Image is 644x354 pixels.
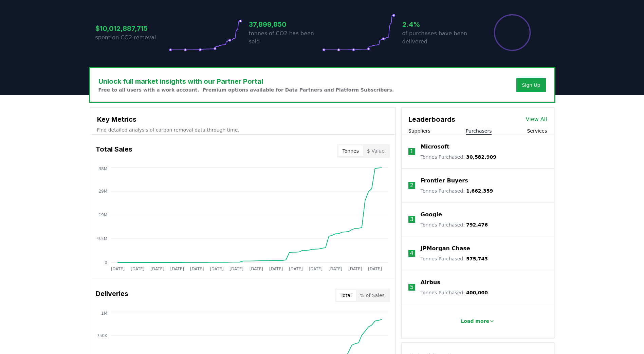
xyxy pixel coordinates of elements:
[466,154,496,160] span: 30,582,909
[95,34,169,42] p: spent on CO2 removal
[336,290,356,301] button: Total
[96,144,132,158] h3: Total Sales
[466,222,488,228] span: 792,476
[527,127,547,134] button: Services
[150,267,164,271] tspan: [DATE]
[408,127,430,134] button: Suppliers
[526,115,547,123] a: View All
[328,267,342,271] tspan: [DATE]
[466,256,488,261] span: 575,743
[98,166,107,171] tspan: 38M
[402,29,476,46] p: of purchases have been delivered
[97,126,389,133] p: Find detailed analysis of carbon removal data through time.
[95,23,169,34] h3: $10,012,887,715
[111,267,125,271] tspan: [DATE]
[402,19,476,29] h3: 2.4%
[98,189,107,194] tspan: 29M
[338,145,363,156] button: Tonnes
[348,267,362,271] tspan: [DATE]
[410,249,413,257] p: 4
[97,236,107,241] tspan: 9.5M
[421,255,488,262] p: Tonnes Purchased :
[461,318,489,324] p: Load more
[466,188,493,194] span: 1,662,359
[170,267,184,271] tspan: [DATE]
[421,211,442,219] a: Google
[421,221,488,228] p: Tonnes Purchased :
[466,290,488,295] span: 400,000
[249,267,263,271] tspan: [DATE]
[410,283,413,291] p: 5
[410,215,413,223] p: 3
[97,114,389,124] h3: Key Metrics
[98,76,394,86] h3: Unlock full market insights with our Partner Portal
[421,188,493,194] p: Tonnes Purchased :
[368,267,382,271] tspan: [DATE]
[190,267,204,271] tspan: [DATE]
[98,86,394,93] p: Free to all users with a work account. Premium options available for Data Partners and Platform S...
[421,278,440,287] a: Airbus
[421,289,488,296] p: Tonnes Purchased :
[421,143,449,151] a: Microsoft
[105,260,107,265] tspan: 0
[96,289,128,302] h3: Deliveries
[522,82,540,88] a: Sign Up
[516,78,546,92] button: Sign Up
[210,267,224,271] tspan: [DATE]
[410,181,413,190] p: 2
[356,290,389,301] button: % of Sales
[249,29,322,46] p: tonnes of CO2 has been sold
[410,147,413,156] p: 1
[249,19,322,29] h3: 37,899,850
[269,267,283,271] tspan: [DATE]
[97,333,108,338] tspan: 750K
[363,145,389,156] button: $ Value
[229,267,243,271] tspan: [DATE]
[130,267,144,271] tspan: [DATE]
[289,267,303,271] tspan: [DATE]
[421,244,470,253] a: JPMorgan Chase
[309,267,323,271] tspan: [DATE]
[421,177,468,185] a: Frontier Buyers
[408,114,455,124] h3: Leaderboards
[421,154,496,160] p: Tonnes Purchased :
[101,311,107,316] tspan: 1M
[98,213,107,217] tspan: 19M
[466,127,492,134] button: Purchasers
[455,314,500,328] button: Load more
[493,14,531,52] div: Percentage of sales delivered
